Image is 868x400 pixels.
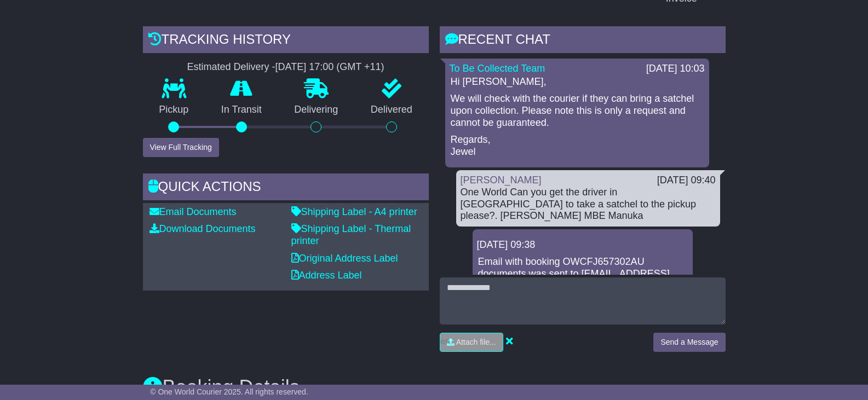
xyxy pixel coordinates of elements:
[291,270,362,281] a: Address Label
[143,26,429,56] div: Tracking history
[278,104,355,116] p: Delivering
[461,175,542,185] a: [PERSON_NAME]
[451,76,704,88] p: Hi [PERSON_NAME],
[291,223,411,246] a: Shipping Label - Thermal printer
[450,63,545,74] a: To Be Collected Team
[150,206,237,217] a: Email Documents
[291,206,417,217] a: Shipping Label - A4 printer
[461,187,716,222] div: One World Can you get the driver in [GEOGRAPHIC_DATA] to take a satchel to the pickup please?. [P...
[291,253,398,264] a: Original Address Label
[143,173,429,203] div: Quick Actions
[354,104,429,116] p: Delivered
[440,26,726,56] div: RECENT CHAT
[150,387,308,396] span: © One World Courier 2025. All rights reserved.
[150,223,256,234] a: Download Documents
[143,376,726,398] h3: Booking Details
[478,256,687,292] p: Email with booking OWCFJ657302AU documents was sent to [EMAIL_ADDRESS][DOMAIN_NAME].
[275,61,384,73] div: [DATE] 17:00 (GMT +11)
[451,134,704,158] p: Regards, Jewel
[477,239,688,251] div: [DATE] 09:38
[646,63,705,75] div: [DATE] 10:03
[653,333,725,352] button: Send a Message
[451,93,704,129] p: We will check with the courier if they can bring a satchel upon collection. Please note this is o...
[205,104,278,116] p: In Transit
[143,104,205,116] p: Pickup
[143,61,429,73] div: Estimated Delivery -
[143,138,219,157] button: View Full Tracking
[657,175,716,187] div: [DATE] 09:40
